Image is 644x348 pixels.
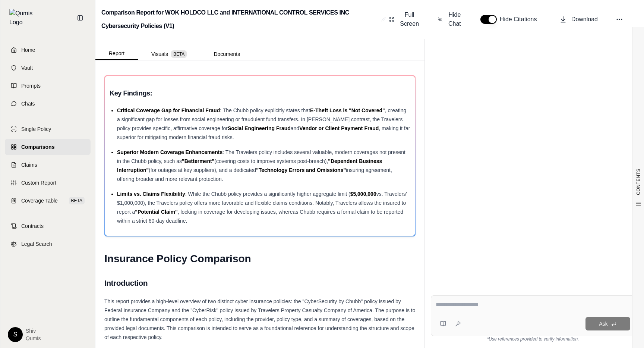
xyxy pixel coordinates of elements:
[299,125,379,131] span: Vendor or Client Payment Fraud
[228,125,291,131] span: Social Engineering Fraud
[21,161,37,169] span: Claims
[117,191,407,215] span: vs. Travelers' $1,000,000), the Travelers policy offers more favorable and flexible claims condit...
[21,240,52,248] span: Legal Search
[5,218,91,234] a: Contracts
[135,209,177,215] span: "Potential Claim"
[104,298,416,340] span: This report provides a high-level overview of two distinct cyber insurance policies: the "CyberSe...
[5,121,91,137] a: Single Policy
[21,197,58,204] span: Coverage Table
[21,179,56,186] span: Custom Report
[256,167,346,173] span: "Technology Errors and Omissions"
[21,222,44,230] span: Contracts
[182,158,214,164] span: "Betterment"
[435,7,465,31] button: Hide Chat
[104,275,416,291] h2: Introduction
[5,192,91,209] a: Coverage TableBETA
[117,149,222,155] span: Superior Modern Coverage Enhancements
[9,9,37,27] img: Qumis Logo
[5,139,91,155] a: Comparisons
[200,48,253,60] button: Documents
[69,197,85,204] span: BETA
[104,248,416,269] h1: Insurance Policy Comparison
[5,42,91,58] a: Home
[214,158,328,164] span: (covering costs to improve systems post-breach),
[5,175,91,191] a: Custom Report
[585,317,630,330] button: Ask
[5,157,91,173] a: Claims
[21,100,35,107] span: Chats
[138,48,200,60] button: Visuals
[220,107,310,113] span: : The Chubb policy explicitly states that
[101,6,378,33] h2: Comparison Report for WOK HOLDCO LLC and INTERNATIONAL CONTROL SERVICES INC Cybersecurity Policie...
[635,169,641,195] span: CONTENTS
[5,60,91,76] a: Vault
[5,95,91,112] a: Chats
[26,335,41,342] span: Qumis
[21,125,51,133] span: Single Policy
[117,191,185,197] span: Limits vs. Claims Flexibility
[21,82,41,90] span: Prompts
[149,167,256,173] span: (for outages at key suppliers), and a dedicated
[5,78,91,94] a: Prompts
[117,107,406,131] span: , creating a significant gap for losses from social engineering or fraudulent fund transfers. In ...
[26,327,41,335] span: Shiv
[399,10,420,28] span: Full Screen
[21,64,33,72] span: Vault
[310,107,385,113] span: E-Theft Loss is "Not Covered"
[117,209,403,224] span: , locking in coverage for developing issues, whereas Chubb requires a formal claim to be reported...
[447,10,463,28] span: Hide Chat
[386,7,423,31] button: Full Screen
[21,143,54,151] span: Comparisons
[74,12,86,24] button: Collapse sidebar
[431,336,635,342] div: *Use references provided to verify information.
[500,15,542,24] span: Hide Citations
[110,87,410,100] h3: Key Findings:
[117,149,405,164] span: : The Travelers policy includes several valuable, modern coverages not present in the Chubb polic...
[8,327,23,342] div: S
[350,191,376,197] span: $5,000,000
[5,236,91,252] a: Legal Search
[21,46,35,54] span: Home
[117,107,220,113] span: Critical Coverage Gap for Financial Fraud
[185,191,350,197] span: : While the Chubb policy provides a significantly higher aggregate limit (
[171,50,187,58] span: BETA
[95,47,138,60] button: Report
[599,321,607,327] span: Ask
[291,125,299,131] span: and
[556,12,601,27] button: Download
[571,15,598,24] span: Download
